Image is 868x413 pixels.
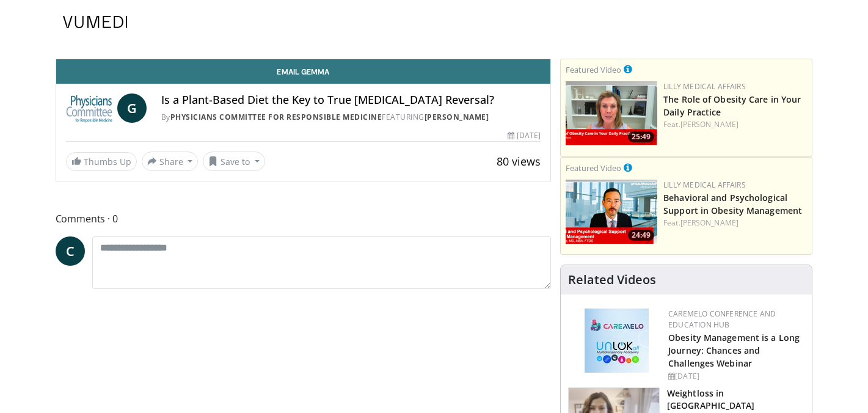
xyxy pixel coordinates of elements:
div: Feat. [663,217,807,228]
a: Obesity Management is a Long Journey: Chances and Challenges Webinar [668,332,800,369]
div: By FEATURING [161,112,541,123]
span: 24:49 [628,230,654,241]
a: Thumbs Up [66,152,137,171]
a: CaReMeLO Conference and Education Hub [668,309,776,330]
img: VuMedi Logo [63,16,128,28]
small: Featured Video [566,163,621,174]
div: [DATE] [508,130,541,141]
small: Featured Video [566,64,621,75]
a: Email Gemma [56,59,551,84]
div: [DATE] [668,371,802,382]
a: Lilly Medical Affairs [663,180,746,190]
img: 45df64a9-a6de-482c-8a90-ada250f7980c.png.150x105_q85_autocrop_double_scale_upscale_version-0.2.jpg [585,309,649,373]
a: [PERSON_NAME] [680,217,739,228]
a: G [117,93,147,123]
a: Physicians Committee for Responsible Medicine [170,112,382,122]
h3: Weightloss in [GEOGRAPHIC_DATA] [667,387,804,412]
img: Physicians Committee for Responsible Medicine [66,93,112,123]
a: 25:49 [566,81,657,145]
h4: Is a Plant-Based Diet the Key to True [MEDICAL_DATA] Reversal? [161,93,541,107]
span: Comments 0 [56,211,552,227]
img: e1208b6b-349f-4914-9dd7-f97803bdbf1d.png.150x105_q85_crop-smart_upscale.png [566,81,657,145]
a: Behavioral and Psychological Support in Obesity Management [663,192,802,216]
a: Lilly Medical Affairs [663,81,746,92]
a: C [56,236,85,266]
h4: Related Videos [568,272,656,287]
a: This is paid for by Lilly Medical Affairs [624,161,632,174]
a: This is paid for by Lilly Medical Affairs [624,62,632,76]
span: 25:49 [628,131,654,142]
button: Share [142,152,199,171]
a: The Role of Obesity Care in Your Daily Practice [663,93,801,118]
span: 80 views [497,154,541,169]
a: 24:49 [566,180,657,244]
a: [PERSON_NAME] [680,119,739,130]
button: Save to [203,152,265,171]
a: [PERSON_NAME] [425,112,489,122]
div: Feat. [663,119,807,130]
img: ba3304f6-7838-4e41-9c0f-2e31ebde6754.png.150x105_q85_crop-smart_upscale.png [566,180,657,244]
